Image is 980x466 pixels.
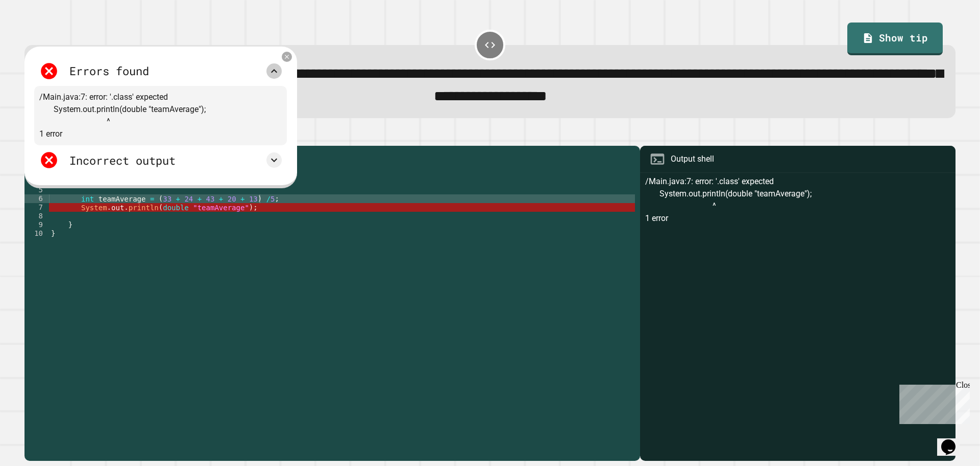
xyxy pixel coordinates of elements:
[24,229,50,238] div: 10
[24,203,50,212] div: 7
[24,220,50,229] div: 9
[34,86,287,145] div: /Main.java:7: error: '.class' expected System.out.println(double "teamAverage"); ^ 1 error
[24,177,50,186] div: 4
[69,62,149,79] div: Errors found
[24,212,50,220] div: 8
[24,186,50,194] div: 5
[671,153,714,165] div: Output shell
[645,175,950,461] div: /Main.java:7: error: '.class' expected System.out.println(double "teamAverage"); ^ 1 error
[69,152,176,169] div: Incorrect output
[4,4,70,65] div: Chat with us now!Close
[937,425,970,456] iframe: chat widget
[895,381,970,424] iframe: chat widget
[24,194,50,203] div: 6
[847,23,942,55] a: Show tip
